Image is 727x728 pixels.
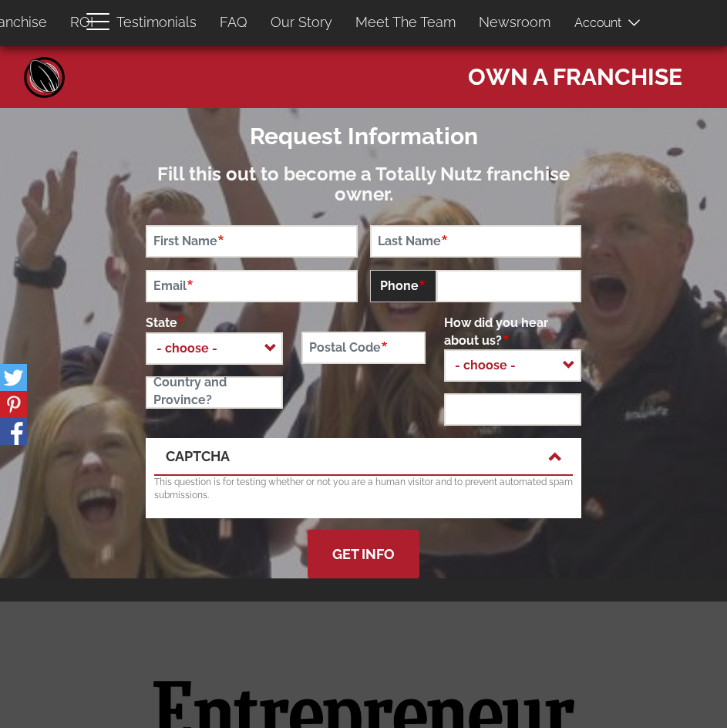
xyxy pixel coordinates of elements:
[146,376,283,409] input: Country and Province?
[370,270,436,302] span: Phone
[146,164,582,205] h3: Fill this out to become a Totally Nutz franchise owner.
[259,6,344,39] a: Our Story
[208,6,259,39] a: FAQ
[146,270,358,302] input: Email
[301,332,426,364] input: Postal Code
[154,476,574,502] p: This question is for testing whether or not you are a human visitor and to prevent automated spam...
[146,123,582,149] h2: Request Information
[22,54,68,100] a: Home
[308,530,419,578] button: Get Info
[146,315,185,330] span: State
[105,6,208,39] a: Testimonials
[166,447,562,467] a: CAPTCHA
[467,6,562,39] a: Newsroom
[468,54,682,93] span: Own a Franchise
[59,6,105,39] a: ROI
[370,225,582,258] input: Last Name
[146,225,358,258] input: First Name
[444,315,548,348] span: How did you hear about us?
[344,6,467,39] a: Meet The Team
